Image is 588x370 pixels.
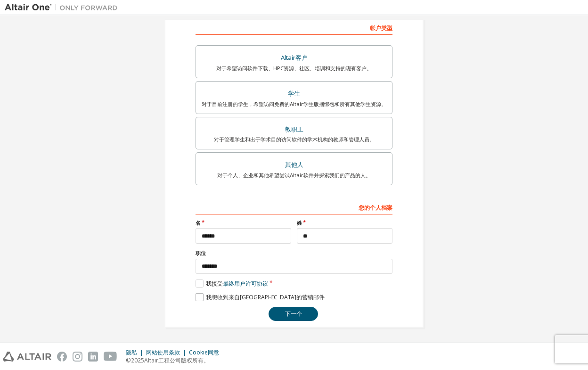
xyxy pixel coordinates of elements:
img: altair_logo.svg [3,352,51,362]
div: 网站使用条款 [146,349,189,356]
div: 对于管理学生和出于学术目的访问软件的学术机构的教师和管理人员。 [202,136,386,143]
label: 我接受 [196,280,268,288]
a: 最终用户许可协议 [223,280,268,288]
img: linkedin.svg [88,352,98,362]
label: 姓 [297,219,392,227]
div: 对于个人、企业和其他希望尝试Altair软件并探索我们的产品的人。 [202,172,386,179]
div: 帐户类型 [196,20,392,35]
div: 其他人 [202,158,386,172]
p: © 2025 Altair工程公司版权所有。 [126,356,225,364]
div: 教职工 [202,123,386,136]
img: youtube.svg [104,352,117,362]
div: 对于目前注册的学生，希望访问免费的Altair学生版捆绑包和所有其他学生资源。 [202,100,386,108]
img: 阿尔泰尔一号 [5,3,122,12]
img: instagram.svg [73,352,82,362]
label: 职位 [196,249,392,257]
label: 我想收到来自[GEOGRAPHIC_DATA]的营销邮件 [196,293,325,301]
div: Altair客户 [202,51,386,65]
div: 您的个人档案 [196,199,392,214]
div: 学生 [202,87,386,100]
div: 对于希望访问软件下载、HPC资源、社区、培训和支持的现有客户。 [202,65,386,72]
label: 名 [196,219,291,227]
div: 隐私 [126,349,146,356]
div: Cookie同意 [189,349,225,356]
button: 下一个 [269,307,318,321]
img: facebook.svg [57,352,67,362]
